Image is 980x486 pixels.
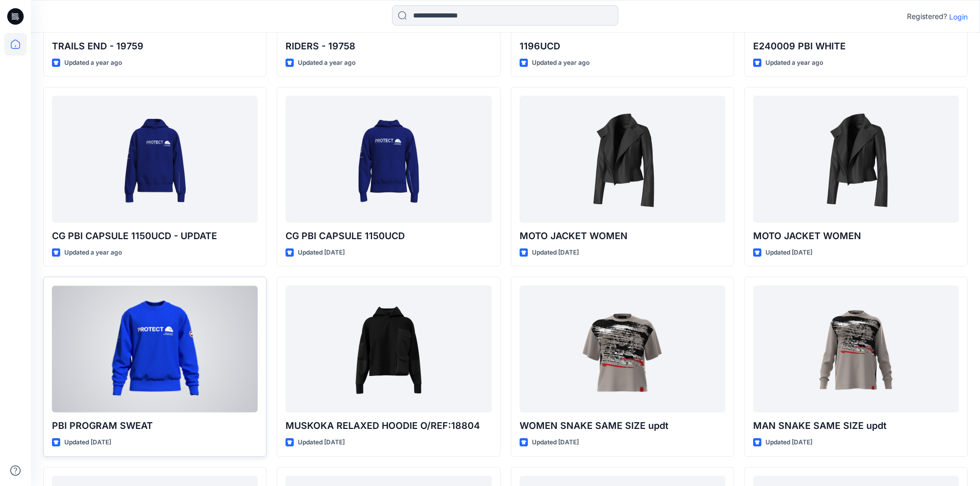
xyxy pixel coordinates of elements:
p: Updated a year ago [765,58,823,68]
p: Updated [DATE] [765,437,812,448]
p: Updated a year ago [532,58,590,68]
p: Updated a year ago [64,58,122,68]
a: MOTO JACKET WOMEN [753,96,959,223]
p: CG PBI CAPSULE 1150UCD [286,229,491,243]
p: Updated [DATE] [298,247,345,258]
p: Updated a year ago [64,247,122,258]
p: Updated [DATE] [64,437,111,448]
p: 1196UCD [520,39,725,53]
a: MOTO JACKET WOMEN [520,96,725,223]
p: MUSKOKA RELAXED HOODIE O/REF:18804 [286,419,491,433]
a: MUSKOKA RELAXED HOODIE O/REF:18804 [286,285,491,412]
p: Updated [DATE] [532,437,579,448]
a: CG PBI CAPSULE 1150UCD - UPDATE [52,96,258,223]
p: Registered? [907,10,947,23]
p: WOMEN SNAKE SAME SIZE updt [520,419,725,433]
a: MAN SNAKE SAME SIZE updt [753,285,959,412]
p: MOTO JACKET WOMEN [753,229,959,243]
p: Updated [DATE] [765,247,812,258]
p: E240009 PBI WHITE [753,39,959,53]
a: CG PBI CAPSULE 1150UCD [286,96,491,223]
p: CG PBI CAPSULE 1150UCD - UPDATE [52,229,258,243]
p: TRAILS END - 19759 [52,39,258,53]
p: PBI PROGRAM SWEAT [52,419,258,433]
a: PBI PROGRAM SWEAT [52,285,258,412]
p: MOTO JACKET WOMEN [520,229,725,243]
p: Updated [DATE] [298,437,345,448]
p: Login [949,11,968,22]
p: MAN SNAKE SAME SIZE updt [753,419,959,433]
p: Updated a year ago [298,58,355,68]
p: Updated [DATE] [532,247,579,258]
a: WOMEN SNAKE SAME SIZE updt [520,285,725,412]
p: RIDERS - 19758 [286,39,491,53]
